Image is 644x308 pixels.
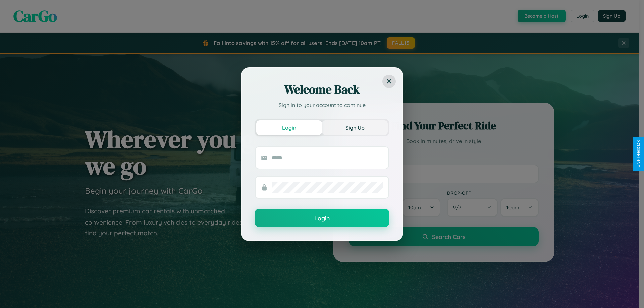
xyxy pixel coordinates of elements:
[322,120,388,135] button: Sign Up
[255,209,389,227] button: Login
[256,120,322,135] button: Login
[636,140,641,168] div: Give Feedback
[255,81,389,98] h2: Welcome Back
[255,101,389,109] p: Sign in to your account to continue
